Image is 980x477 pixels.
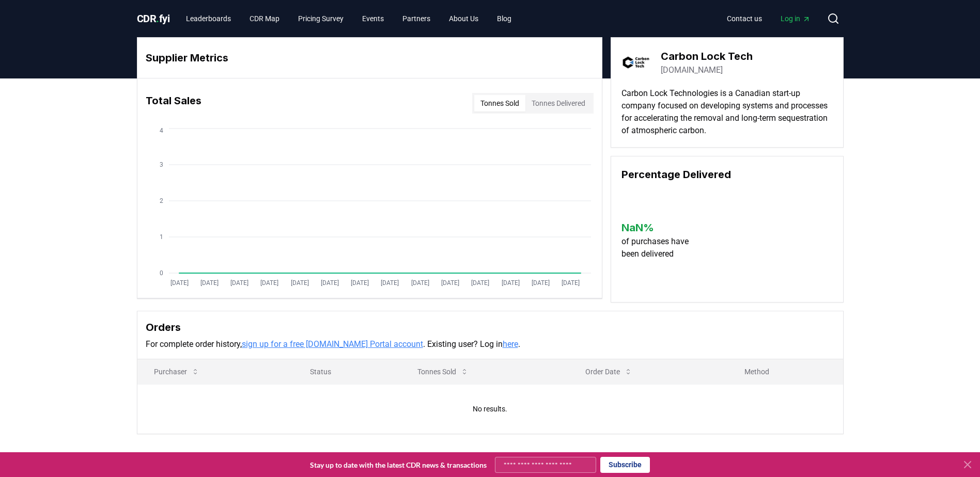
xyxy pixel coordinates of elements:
[302,367,393,377] p: Status
[489,9,520,28] a: Blog
[441,9,487,28] a: About Us
[525,95,592,112] button: Tonnes Delivered
[661,49,753,64] h3: Carbon Lock Tech
[531,279,549,287] tspan: [DATE]
[137,384,843,434] td: No results.
[160,161,163,168] tspan: 3
[137,11,170,26] a: CDR.fyi
[719,9,819,28] nav: Main
[394,9,439,28] a: Partners
[503,339,518,349] a: here
[146,338,835,351] p: For complete order history, . Existing user? Log in .
[719,9,770,28] a: Contact us
[781,13,811,24] span: Log in
[290,9,352,28] a: Pricing Survey
[137,12,170,25] span: CDR fyi
[290,279,308,287] tspan: [DATE]
[562,279,580,287] tspan: [DATE]
[160,269,163,277] tspan: 0
[200,279,218,287] tspan: [DATE]
[160,127,163,134] tspan: 4
[661,64,723,76] a: [DOMAIN_NAME]
[621,87,833,137] p: Carbon Lock Technologies is a Canadian start-up company focused on developing systems and process...
[160,233,163,241] tspan: 1
[351,279,369,287] tspan: [DATE]
[178,9,520,28] nav: Main
[381,279,399,287] tspan: [DATE]
[160,197,163,204] tspan: 2
[772,9,819,28] a: Log in
[471,279,489,287] tspan: [DATE]
[354,9,392,28] a: Events
[577,361,641,382] button: Order Date
[146,50,594,66] h3: Supplier Metrics
[621,220,698,235] h3: NaN %
[411,279,429,287] tspan: [DATE]
[501,279,519,287] tspan: [DATE]
[146,320,835,335] h3: Orders
[170,279,188,287] tspan: [DATE]
[474,95,525,112] button: Tonnes Sold
[260,279,278,287] tspan: [DATE]
[621,235,698,260] p: of purchases have been delivered
[242,339,423,349] a: sign up for a free [DOMAIN_NAME] Portal account
[146,93,201,114] h3: Total Sales
[156,12,159,25] span: .
[241,9,288,28] a: CDR Map
[230,279,248,287] tspan: [DATE]
[441,279,459,287] tspan: [DATE]
[320,279,338,287] tspan: [DATE]
[146,361,208,382] button: Purchaser
[178,9,239,28] a: Leaderboards
[621,48,650,77] img: Carbon Lock Tech-logo
[736,367,835,377] p: Method
[409,361,477,382] button: Tonnes Sold
[621,167,833,182] h3: Percentage Delivered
